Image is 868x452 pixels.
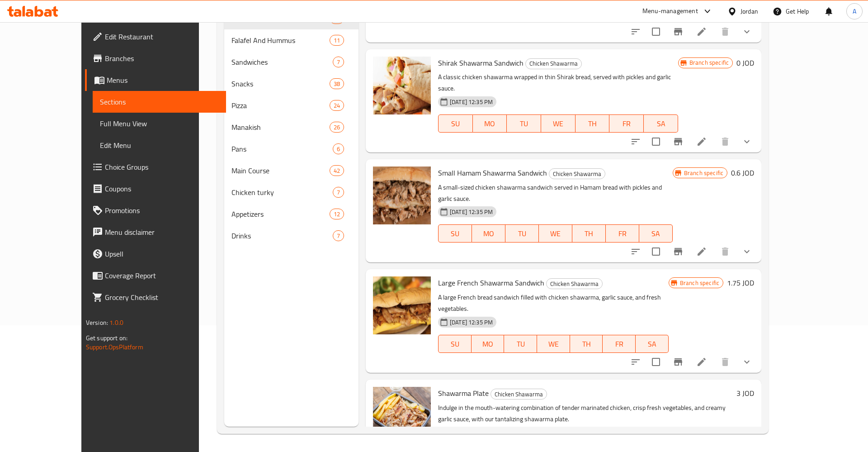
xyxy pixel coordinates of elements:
[330,123,344,132] span: 26
[546,278,603,289] div: Chicken Shawarma
[224,138,359,160] div: Pans6
[579,117,606,130] span: TH
[541,114,576,133] button: WE
[541,338,566,351] span: WE
[714,21,736,43] button: delete
[475,338,501,351] span: MO
[438,292,669,314] p: A large French bread sandwich filled with chicken shawarma, garlic sauce, and fresh vegetables.
[330,101,344,110] span: 24
[473,114,507,133] button: MO
[438,402,733,425] p: Indulge in the mouth-watering combination of tender marinated chicken, crisp fresh vegetables, an...
[639,224,673,243] button: SA
[545,117,572,130] span: WE
[373,387,431,445] img: Shawarma Plate
[696,136,707,147] a: Edit menu item
[644,114,678,133] button: SA
[100,96,219,107] span: Sections
[86,332,127,344] span: Get support on:
[85,221,226,243] a: Menu disclaimer
[330,35,344,46] div: items
[667,351,689,373] button: Branch-specific-item
[736,241,758,262] button: show more
[231,143,333,154] span: Pans
[438,71,678,94] p: A classic chicken shawarma wrapped in thin Shirak bread, served with pickles and garlic sauce.
[105,31,219,42] span: Edit Restaurant
[472,224,505,243] button: MO
[333,232,344,240] span: 7
[224,116,359,138] div: Manakish26
[333,143,344,154] div: items
[442,117,469,130] span: SU
[85,26,226,48] a: Edit Restaurant
[438,276,544,290] span: Large French Shawarma Sandwich
[572,224,606,243] button: TH
[507,114,541,133] button: TU
[696,357,707,367] a: Edit menu item
[330,100,344,111] div: items
[731,167,754,179] h6: 0.6 JOD
[333,145,344,153] span: 6
[224,203,359,225] div: Appetizers12
[107,75,219,86] span: Menus
[438,386,489,400] span: Shawarma Plate
[85,200,226,221] a: Promotions
[853,6,856,16] span: A
[606,338,632,351] span: FR
[85,69,226,91] a: Menus
[93,134,226,156] a: Edit Menu
[643,227,669,240] span: SA
[231,100,330,111] span: Pizza
[333,188,344,197] span: 7
[330,209,344,219] div: items
[570,335,603,353] button: TH
[472,335,505,353] button: MO
[603,335,636,353] button: FR
[646,352,665,371] span: Select to update
[333,57,344,67] div: items
[736,131,758,152] button: show more
[510,117,538,130] span: TU
[686,58,732,67] span: Branch specific
[549,169,605,179] span: Chicken Shawarma
[625,131,646,152] button: sort-choices
[741,357,752,367] svg: Show Choices
[549,168,605,179] div: Chicken Shawarma
[231,209,330,219] span: Appetizers
[86,317,108,328] span: Version:
[741,6,758,16] div: Jordan
[667,131,689,152] button: Branch-specific-item
[446,318,496,327] span: [DATE] 12:35 PM
[85,243,226,265] a: Upsell
[231,230,333,241] div: Drinks
[667,241,689,262] button: Branch-specific-item
[736,387,754,400] h6: 3 JOD
[224,29,359,51] div: Falafel And Hummus11
[442,227,468,240] span: SU
[330,78,344,89] div: items
[741,246,752,257] svg: Show Choices
[525,58,582,69] div: Chicken Shawarma
[231,78,330,89] span: Snacks
[574,338,599,351] span: TH
[330,80,344,88] span: 38
[714,131,736,152] button: delete
[85,48,226,69] a: Branches
[736,351,758,373] button: show more
[438,114,473,133] button: SU
[547,279,602,289] span: Chicken Shawarma
[105,162,219,172] span: Choice Groups
[476,117,504,130] span: MO
[373,57,431,114] img: Shirak Shawarma Sandwich
[539,224,572,243] button: WE
[85,286,226,308] a: Grocery Checklist
[727,276,754,289] h6: 1.75 JOD
[330,122,344,133] div: items
[231,165,330,176] div: Main Course
[93,113,226,134] a: Full Menu View
[625,241,646,262] button: sort-choices
[224,225,359,247] div: Drinks7
[714,241,736,262] button: delete
[333,187,344,198] div: items
[491,389,547,400] span: Chicken Shawarma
